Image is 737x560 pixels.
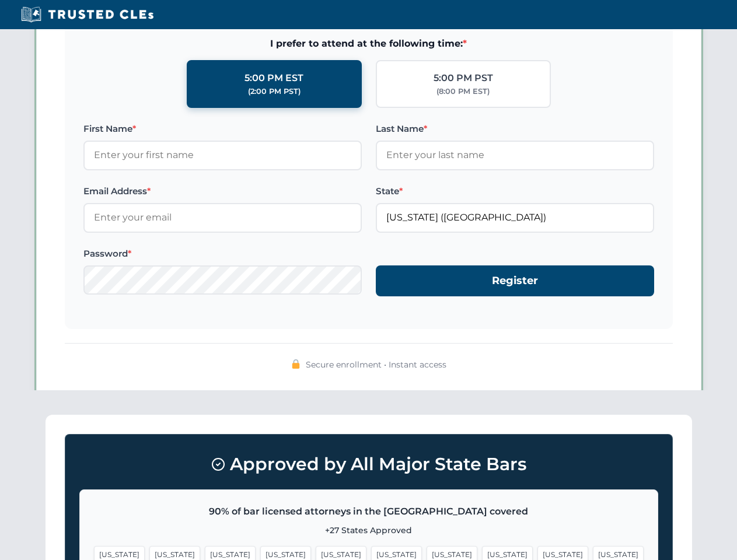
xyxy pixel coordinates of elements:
[376,141,654,170] input: Enter your last name
[376,265,654,296] button: Register
[94,524,644,537] p: +27 States Approved
[306,358,446,371] span: Secure enrollment • Instant access
[434,71,493,86] div: 5:00 PM PST
[83,203,362,232] input: Enter your email
[291,359,301,369] img: 🔒
[436,86,490,97] div: (8:00 PM EST)
[83,122,362,136] label: First Name
[83,36,654,51] span: I prefer to attend at the following time:
[83,247,362,261] label: Password
[376,184,654,198] label: State
[94,504,644,519] p: 90% of bar licensed attorneys in the [GEOGRAPHIC_DATA] covered
[83,184,362,198] label: Email Address
[18,6,157,23] img: Trusted CLEs
[83,141,362,170] input: Enter your first name
[79,449,658,480] h3: Approved by All Major State Bars
[248,86,301,97] div: (2:00 PM PST)
[244,71,303,86] div: 5:00 PM EST
[376,122,654,136] label: Last Name
[376,203,654,232] input: Florida (FL)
